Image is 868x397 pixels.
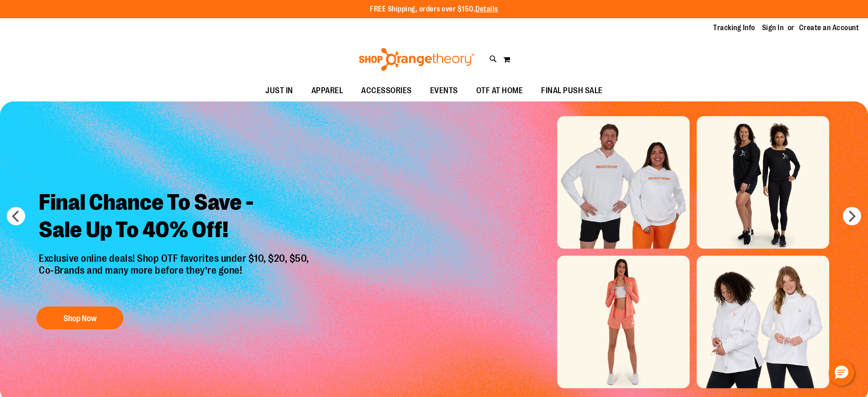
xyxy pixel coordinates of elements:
[7,207,25,225] button: prev
[843,207,861,225] button: next
[829,360,854,386] button: Hello, have a question? Let’s chat.
[256,80,302,101] a: JUST IN
[475,5,498,13] a: Details
[430,80,458,101] span: EVENTS
[32,253,318,297] p: Exclusive online deals! Shop OTF favorites under $10, $20, $50, Co-Brands and many more before th...
[358,48,476,71] img: Shop Orangetheory
[352,80,421,101] a: ACCESSORIES
[265,80,293,101] span: JUST IN
[370,4,498,15] p: FREE Shipping, orders over $150.
[421,80,467,101] a: EVENTS
[37,307,123,329] button: Shop Now
[32,182,318,253] h2: Final Chance To Save - Sale Up To 40% Off!
[541,80,603,101] span: FINAL PUSH SALE
[302,80,352,101] a: APPAREL
[762,23,784,33] a: Sign In
[532,80,612,101] a: FINAL PUSH SALE
[361,80,412,101] span: ACCESSORIES
[311,80,343,101] span: APPAREL
[713,23,755,33] a: Tracking Info
[32,182,318,334] a: Final Chance To Save -Sale Up To 40% Off! Exclusive online deals! Shop OTF favorites under $10, $...
[799,23,859,33] a: Create an Account
[467,80,532,101] a: OTF AT HOME
[476,80,523,101] span: OTF AT HOME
